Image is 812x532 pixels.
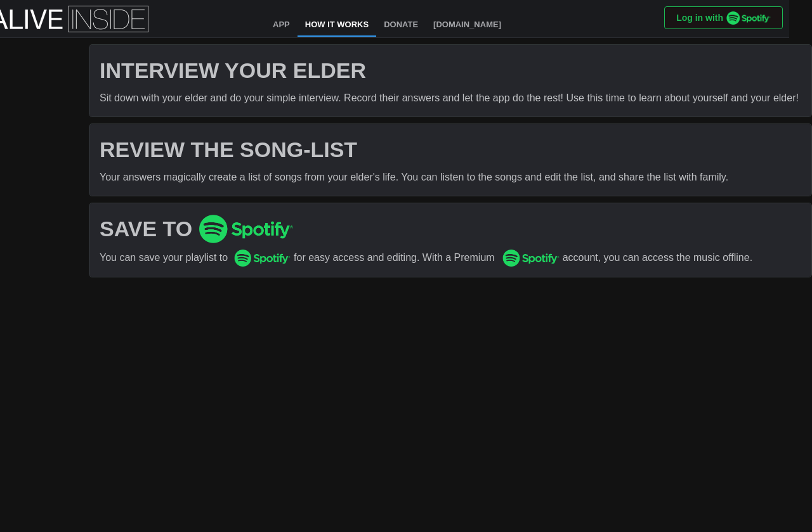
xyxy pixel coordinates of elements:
h1: REVIEW THE SONG-LIST [100,136,801,163]
img: Spotify_Logo_RGB_Green.9ff49e53.png [502,250,559,267]
button: Log in with [664,6,783,29]
a: How It Works [298,14,376,37]
div: You can save your playlist to [100,250,234,266]
img: Spotify_Logo_RGB_Green.9ff49e53.png [199,215,294,243]
div: Your answers magically create a list of songs from your elder's life. You can listen to the songs... [100,170,801,186]
a: [DOMAIN_NAME] [426,14,509,37]
div: for easy access and editing. With a Premium [294,250,502,266]
a: Donate [376,14,426,37]
div: Sit down with your elder and do your simple interview. Record their answers and let the app do th... [100,91,801,106]
img: Spotify_Logo_RGB_Green.9ff49e53.png [234,250,291,267]
a: App [265,14,298,37]
h1: INTERVIEW YOUR ELDER [100,56,801,84]
img: Spotify_Logo_RGB_Green.9ff49e53.png [726,11,771,25]
span: Log in with [676,7,771,28]
h1: SAVE TO [100,215,801,243]
div: account, you can access the music offline. [563,250,801,266]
